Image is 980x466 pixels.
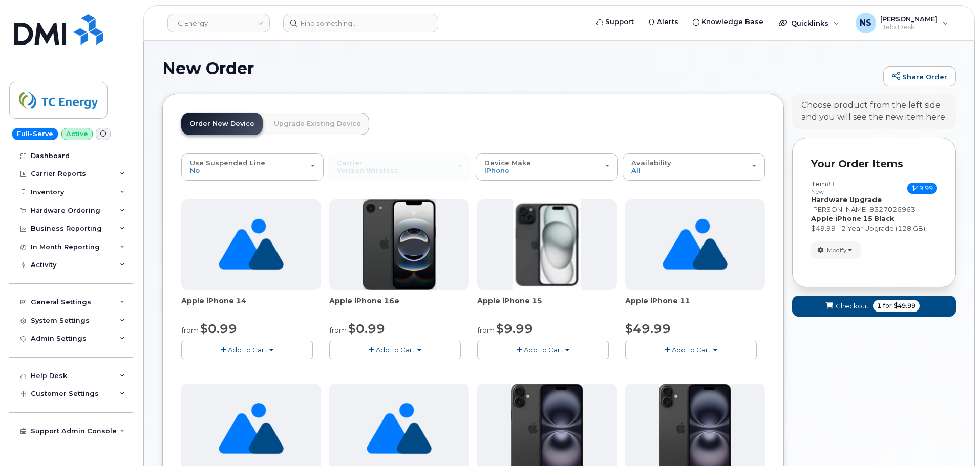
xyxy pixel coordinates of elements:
[631,159,671,167] span: Availability
[190,166,200,174] span: No
[484,159,531,167] span: Device Make
[811,205,868,213] span: [PERSON_NAME]
[200,321,237,336] span: $0.99
[496,321,533,336] span: $9.99
[811,241,861,259] button: Modify
[477,296,617,316] div: Apple iPhone 15
[811,224,937,233] div: $49.99 - 2 Year Upgrade (128 GB)
[623,153,765,180] button: Availability All
[162,59,878,77] h1: New Order
[228,346,267,354] span: Add To Cart
[811,180,836,195] h3: Item
[363,199,436,290] img: iphone16e.png
[484,166,509,174] span: iPhone
[631,166,641,174] span: All
[883,66,956,87] a: Share Order
[869,205,915,213] span: 8327026963
[792,296,956,317] button: Checkout 1 for $49.99
[329,341,461,359] button: Add To Cart
[477,326,495,335] small: from
[826,180,836,188] span: #1
[907,183,937,194] span: $49.99
[625,296,765,316] div: Apple iPhone 11
[625,321,671,336] span: $49.99
[181,341,313,359] button: Add To Cart
[477,341,609,359] button: Add To Cart
[935,421,972,458] iframe: Messenger Launcher
[874,214,894,223] strong: Black
[181,326,199,335] small: from
[181,113,263,135] a: Order New Device
[513,199,581,290] img: iphone15.jpg
[811,195,882,204] strong: Hardware Upgrade
[881,301,894,310] span: for
[190,159,265,167] span: Use Suspended Line
[181,296,321,316] div: Apple iPhone 14
[811,214,872,223] strong: Apple iPhone 15
[877,301,881,310] span: 1
[836,301,869,311] span: Checkout
[811,157,937,171] p: Your Order Items
[376,346,415,354] span: Add To Cart
[894,301,915,310] span: $49.99
[524,346,563,354] span: Add To Cart
[219,199,284,290] img: no_image_found-2caef05468ed5679b831cfe6fc140e25e0c280774317ffc20a367ab7fd17291e.png
[266,113,369,135] a: Upgrade Existing Device
[672,346,711,354] span: Add To Cart
[827,246,847,255] span: Modify
[476,153,618,180] button: Device Make iPhone
[625,341,757,359] button: Add To Cart
[181,153,324,180] button: Use Suspended Line No
[348,321,385,336] span: $0.99
[663,199,728,290] img: no_image_found-2caef05468ed5679b831cfe6fc140e25e0c280774317ffc20a367ab7fd17291e.png
[329,326,347,335] small: from
[801,100,947,123] div: Choose product from the left side and you will see the new item here.
[811,188,824,195] small: new
[329,296,469,316] div: Apple iPhone 16e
